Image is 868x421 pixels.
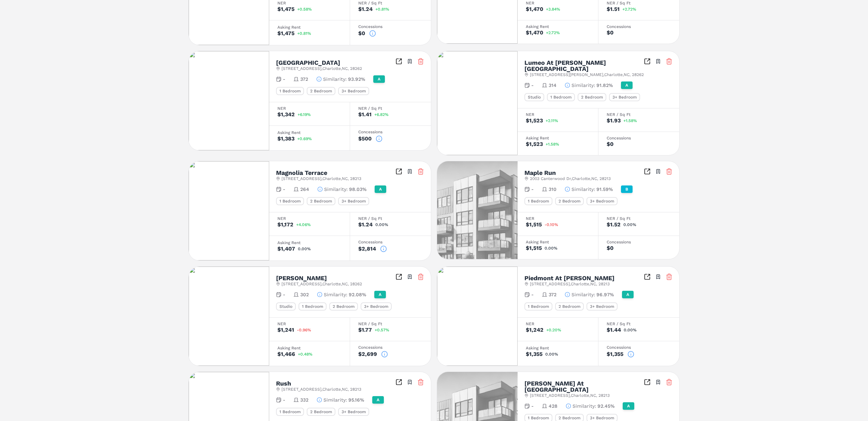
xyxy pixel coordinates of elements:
div: NER / Sq Ft [358,322,423,326]
div: $1,241 [277,327,294,333]
div: $1,523 [526,141,543,147]
div: 2 Bedroom [329,302,358,311]
span: 264 [300,186,309,193]
div: A [621,81,633,89]
div: Asking Rent [277,346,342,350]
span: 332 [300,396,308,403]
span: 372 [300,76,308,82]
div: NER / Sq Ft [358,216,423,221]
div: 2 Bedroom [578,93,606,101]
div: 1 Bedroom [276,197,304,205]
div: NER / Sq Ft [607,1,671,5]
div: $0 [607,141,613,147]
div: NER [526,322,590,326]
span: Similarity : [324,186,348,193]
div: $500 [358,136,372,141]
span: - [283,396,285,403]
span: [STREET_ADDRESS] , Charlotte , NC , 28262 [281,281,362,287]
div: NER [277,1,342,5]
div: 1 Bedroom [547,93,575,101]
div: Concessions [358,25,423,29]
div: A [622,291,634,298]
div: $1,355 [526,351,542,357]
div: Asking Rent [526,346,590,350]
span: Similarity : [573,403,596,409]
div: NER [526,216,590,221]
span: +2.11% [546,119,558,123]
div: 3+ Bedroom [609,93,640,101]
a: Inspect Comparables [395,58,402,65]
div: $1.77 [358,327,372,333]
span: [STREET_ADDRESS][PERSON_NAME] , Charlotte , NC , 28262 [530,72,644,77]
div: $1.41 [358,112,372,117]
span: Similarity : [572,82,595,89]
a: Inspect Comparables [395,379,402,386]
span: -0.10% [545,223,558,227]
span: 96.97% [596,291,614,298]
span: +2.72% [622,7,636,11]
a: Inspect Comparables [644,58,651,65]
div: $1,383 [277,136,294,141]
div: Concessions [607,136,671,140]
div: $0 [607,245,613,251]
h2: Magnolia Terrace [276,170,327,176]
div: $1,470 [526,30,543,35]
div: Asking Rent [277,131,342,135]
div: $1,407 [277,246,295,252]
div: $2,699 [358,351,377,357]
div: A [372,396,384,404]
span: [STREET_ADDRESS] , Charlotte , NC , 28213 [281,387,361,392]
div: 2 Bedroom [555,197,584,205]
div: 1 Bedroom [276,408,304,416]
div: NER [277,216,342,221]
div: Concessions [607,240,671,244]
span: 0.00% [298,247,311,251]
div: Studio [276,302,296,311]
a: Inspect Comparables [644,168,651,175]
div: NER / Sq Ft [607,216,671,221]
div: 3+ Bedroom [338,197,369,205]
span: 0.00% [375,223,388,227]
div: Concessions [358,345,423,349]
div: 3+ Bedroom [587,302,618,311]
span: 92.08% [349,291,366,298]
span: 92.45% [597,403,614,409]
span: - [531,291,534,298]
div: $1,172 [277,222,293,227]
div: Studio [524,93,544,101]
span: 2003 Canterwood Dr , Charlotte , NC , 28213 [530,176,611,181]
span: 372 [549,291,556,298]
div: NER / Sq Ft [358,106,423,110]
span: Similarity : [324,291,347,298]
span: - [283,186,285,193]
span: Similarity : [323,396,347,403]
span: 428 [549,403,558,409]
span: +6.82% [374,112,389,117]
span: 314 [549,82,556,89]
div: NER [526,112,590,117]
div: NER [277,322,342,326]
h2: [PERSON_NAME] At [GEOGRAPHIC_DATA] [524,380,644,393]
div: 3+ Bedroom [338,408,369,416]
div: Concessions [358,130,423,134]
div: A [623,402,634,410]
span: 98.03% [349,186,366,193]
a: Inspect Comparables [395,273,402,280]
div: $1.44 [607,327,621,333]
span: 91.82% [596,82,613,89]
span: +0.58% [297,7,312,11]
span: +0.57% [375,328,389,332]
div: 1 Bedroom [276,87,304,95]
div: 1 Bedroom [524,302,552,311]
div: Asking Rent [277,241,342,245]
a: Inspect Comparables [395,168,402,175]
div: $0 [358,31,365,36]
div: NER [526,1,590,5]
span: +4.06% [296,223,311,227]
div: A [375,185,386,193]
div: $2,814 [358,246,376,252]
span: - [283,291,285,298]
div: Asking Rent [526,25,590,29]
div: 3+ Bedroom [587,197,618,205]
span: 0.00% [624,328,637,332]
